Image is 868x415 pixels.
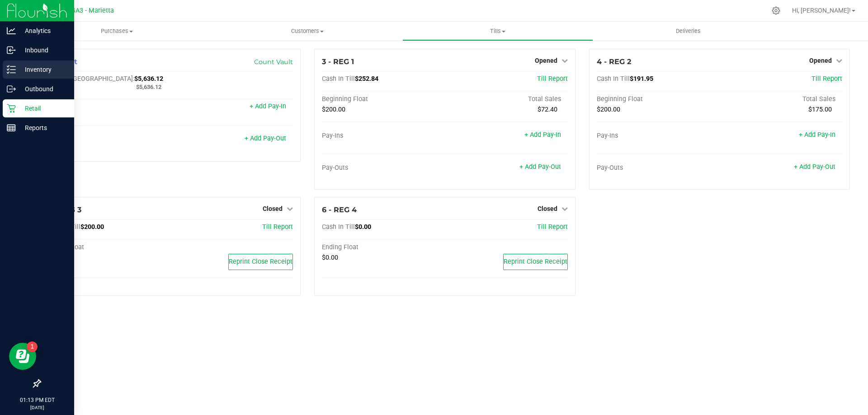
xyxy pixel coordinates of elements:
[322,205,357,214] span: 6 - REG 4
[16,122,70,133] p: Reports
[538,205,557,212] span: Closed
[403,27,592,35] span: Tills
[322,243,445,252] div: Ending Float
[47,103,170,112] div: Pay-Ins
[597,95,720,103] div: Beginning Float
[7,65,16,74] inline-svg: Inventory
[47,75,134,83] span: Cash In [GEOGRAPHIC_DATA]:
[808,106,832,113] span: $175.00
[322,223,355,231] span: Cash In Till
[799,131,835,139] a: + Add Pay-In
[504,258,567,266] span: Reprint Close Receipt
[322,75,355,83] span: Cash In Till
[597,57,631,66] span: 4 - REG 2
[593,22,783,41] a: Deliveries
[136,84,161,90] span: $5,636.12
[811,75,842,83] a: Till Report
[355,75,378,83] span: $252.84
[664,27,713,35] span: Deliveries
[7,26,16,35] inline-svg: Analytics
[229,258,292,266] span: Reprint Close Receipt
[80,223,104,231] span: $200.00
[16,64,70,75] p: Inventory
[16,103,70,114] p: Retail
[250,103,286,110] a: + Add Pay-In
[519,163,561,171] a: + Add Pay-Out
[719,95,842,103] div: Total Sales
[794,163,835,171] a: + Add Pay-Out
[503,254,568,270] button: Reprint Close Receipt
[770,6,782,15] div: Manage settings
[322,57,354,66] span: 3 - REG 1
[322,164,445,172] div: Pay-Outs
[4,396,70,404] p: 01:13 PM EDT
[597,132,720,140] div: Pay-Ins
[597,106,620,113] span: $200.00
[228,254,293,270] button: Reprint Close Receipt
[538,106,557,113] span: $72.40
[402,22,593,41] a: Tills
[322,132,445,140] div: Pay-Ins
[47,135,170,144] div: Pay-Outs
[212,22,402,41] a: Customers
[7,104,16,113] inline-svg: Retail
[9,343,36,370] iframe: Resource center
[254,58,293,66] a: Count Vault
[809,57,832,64] span: Opened
[537,75,568,83] a: Till Report
[597,164,720,172] div: Pay-Outs
[537,223,568,231] a: Till Report
[630,75,653,83] span: $191.95
[16,25,70,36] p: Analytics
[134,75,163,83] span: $5,636.12
[263,205,283,212] span: Closed
[7,46,16,55] inline-svg: Inbound
[7,84,16,93] inline-svg: Outbound
[322,254,338,261] span: $0.00
[22,27,212,35] span: Purchases
[212,27,402,35] span: Customers
[445,95,568,103] div: Total Sales
[16,45,70,56] p: Inbound
[47,243,170,252] div: Ending Float
[792,7,851,14] span: Hi, [PERSON_NAME]!
[16,84,70,94] p: Outbound
[597,75,630,83] span: Cash In Till
[322,95,445,103] div: Beginning Float
[262,223,293,231] a: Till Report
[4,404,70,411] p: [DATE]
[322,106,345,113] span: $200.00
[7,123,16,132] inline-svg: Reports
[22,22,212,41] a: Purchases
[27,341,38,352] iframe: Resource center unread badge
[245,135,286,142] a: + Add Pay-Out
[355,223,371,231] span: $0.00
[535,57,557,64] span: Opened
[71,7,114,14] span: GA3 - Marietta
[524,131,561,139] a: + Add Pay-In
